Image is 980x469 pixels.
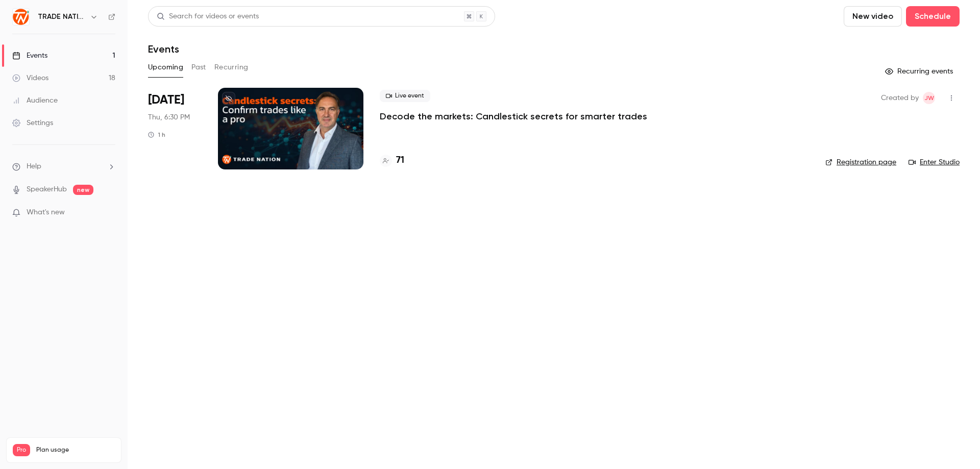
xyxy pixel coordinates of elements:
button: Recurring events [880,63,960,80]
li: help-dropdown-opener [12,161,115,172]
span: Thu, 6:30 PM [148,112,190,122]
button: Upcoming [148,59,183,76]
div: Settings [12,118,53,128]
a: Decode the markets: Candlestick secrets for smarter trades [380,110,647,122]
button: New video [844,6,902,27]
span: new [73,185,93,195]
span: Help [27,161,41,172]
div: Videos [12,73,48,83]
div: Search for videos or events [157,11,259,22]
div: 1 h [148,131,165,139]
h6: TRADE NATION [38,12,86,22]
a: Registration page [825,157,896,167]
button: Recurring [214,59,249,76]
h4: 71 [396,154,404,167]
span: [DATE] [148,92,184,108]
div: Events [12,51,47,61]
div: Audience [12,95,58,106]
span: Live event [380,90,430,102]
span: What's new [27,207,65,218]
span: Jolene Wood [923,92,935,104]
button: Schedule [906,6,960,27]
span: Created by [881,92,919,104]
div: Sep 25 Thu, 7:30 PM (Africa/Johannesburg) [148,88,202,169]
a: 71 [380,154,404,167]
iframe: Noticeable Trigger [103,208,115,217]
span: Plan usage [36,446,115,454]
img: TRADE NATION [13,9,29,25]
span: JW [924,92,934,104]
a: SpeakerHub [27,184,67,195]
a: Enter Studio [909,157,960,167]
h1: Events [148,43,179,55]
span: Pro [13,444,30,456]
button: Past [191,59,206,76]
